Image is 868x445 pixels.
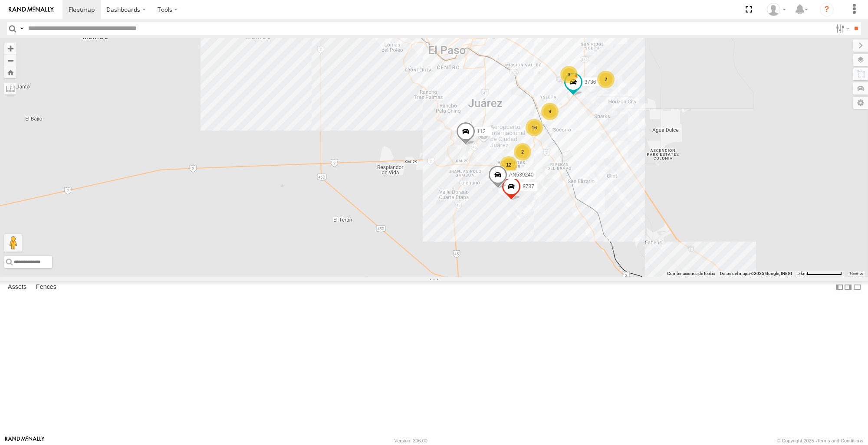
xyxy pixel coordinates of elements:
[541,103,559,120] div: 9
[3,281,31,294] label: Assets
[797,271,807,276] span: 5 km
[18,22,25,35] label: Search Query
[560,66,578,83] div: 3
[4,82,16,95] label: Measure
[4,66,16,78] button: Zoom Home
[720,271,792,276] span: Datos del mapa ©2025 Google, INEGI
[585,79,596,85] span: 3736
[853,281,861,294] label: Hide Summary Table
[597,71,615,88] div: 2
[817,438,863,443] a: Terms and Conditions
[820,3,834,16] i: ?
[832,22,851,35] label: Search Filter Options
[523,183,534,190] span: 8737
[395,438,427,443] div: Version: 306.00
[5,436,45,445] a: Visit our Website
[4,54,16,66] button: Zoom out
[667,271,715,277] button: Combinaciones de teclas
[764,3,789,16] div: eramir69 .
[509,172,534,178] span: AN539240
[835,281,844,294] label: Dock Summary Table to the Left
[849,272,863,275] a: Términos (se abre en una nueva pestaña)
[477,128,486,134] span: 112
[853,97,868,109] label: Map Settings
[9,7,54,13] img: rand-logo.svg
[777,438,863,443] div: © Copyright 2025 -
[844,281,852,294] label: Dock Summary Table to the Right
[795,271,845,277] button: Escala del mapa: 5 km por 77 píxeles
[514,143,531,160] div: 2
[4,43,16,54] button: Zoom in
[500,156,517,173] div: 12
[526,119,543,136] div: 16
[4,234,22,252] button: Arrastra al hombrecito al mapa para abrir Street View
[32,281,61,294] label: Fences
